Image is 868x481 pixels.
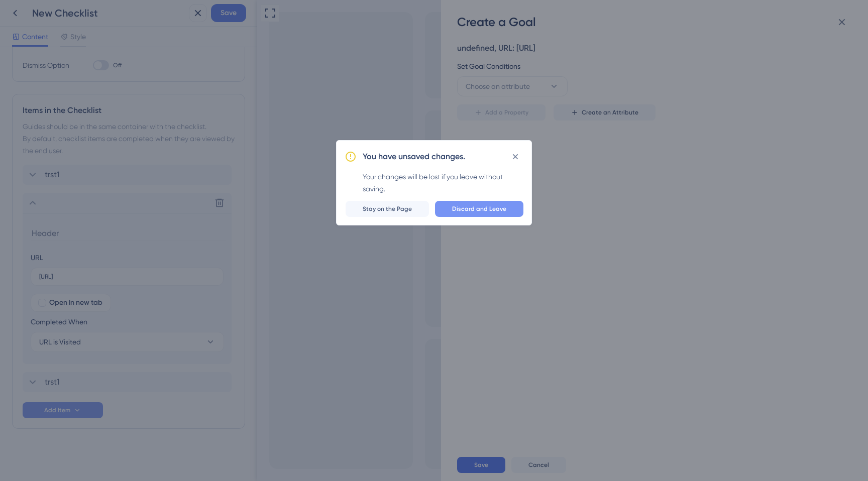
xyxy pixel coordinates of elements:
div: Get Started [549,417,593,427]
div: Open Get Started checklist, remaining modules: 2 [540,414,601,431]
span: Discard and Leave [452,205,506,213]
h2: You have unsaved changes. [363,151,465,163]
div: Your changes will be lost if you leave without saving. [363,171,523,195]
span: Stay on the Page [363,205,412,213]
span: Live Preview [559,396,593,404]
div: 2 [592,411,601,420]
